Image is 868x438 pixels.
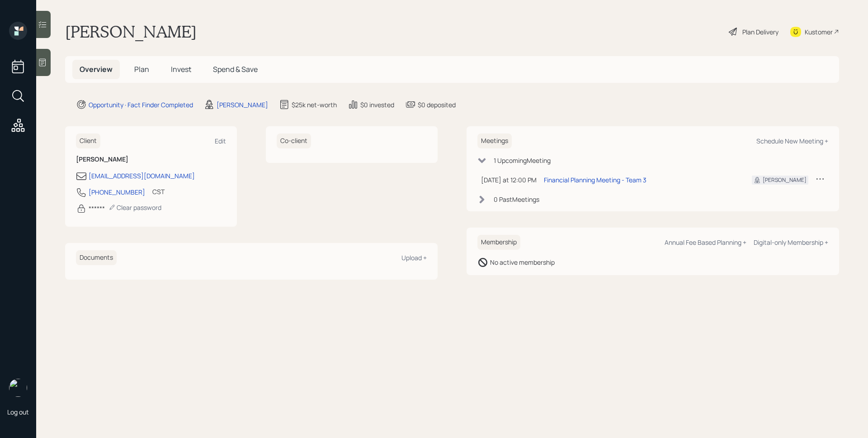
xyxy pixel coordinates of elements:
[544,175,646,185] div: Financial Planning Meeting - Team 3
[134,64,149,74] span: Plan
[494,156,551,165] div: 1 Upcoming Meeting
[277,133,311,148] h6: Co-client
[89,187,145,197] div: [PHONE_NUMBER]
[665,238,746,247] div: Annual Fee Based Planning +
[213,64,258,74] span: Spend & Save
[805,27,833,37] div: Kustomer
[152,187,165,196] div: CST
[754,238,828,247] div: Digital-only Membership +
[76,133,100,148] h6: Client
[215,137,226,145] div: Edit
[9,379,27,397] img: james-distasi-headshot.png
[490,257,555,267] div: No active membership
[76,156,226,163] h6: [PERSON_NAME]
[418,100,456,109] div: $0 deposited
[65,22,197,42] h1: [PERSON_NAME]
[756,137,828,145] div: Schedule New Meeting +
[477,235,520,250] h6: Membership
[477,133,512,148] h6: Meetings
[360,100,394,109] div: $0 invested
[89,171,195,181] div: [EMAIL_ADDRESS][DOMAIN_NAME]
[76,250,117,265] h6: Documents
[763,176,807,184] div: [PERSON_NAME]
[171,64,191,74] span: Invest
[742,27,778,37] div: Plan Delivery
[292,100,337,109] div: $25k net-worth
[108,203,161,212] div: Clear password
[7,408,29,416] div: Log out
[494,195,539,204] div: 0 Past Meeting s
[217,100,268,109] div: [PERSON_NAME]
[80,64,113,74] span: Overview
[89,100,193,109] div: Opportunity · Fact Finder Completed
[401,253,427,262] div: Upload +
[481,175,537,185] div: [DATE] at 12:00 PM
